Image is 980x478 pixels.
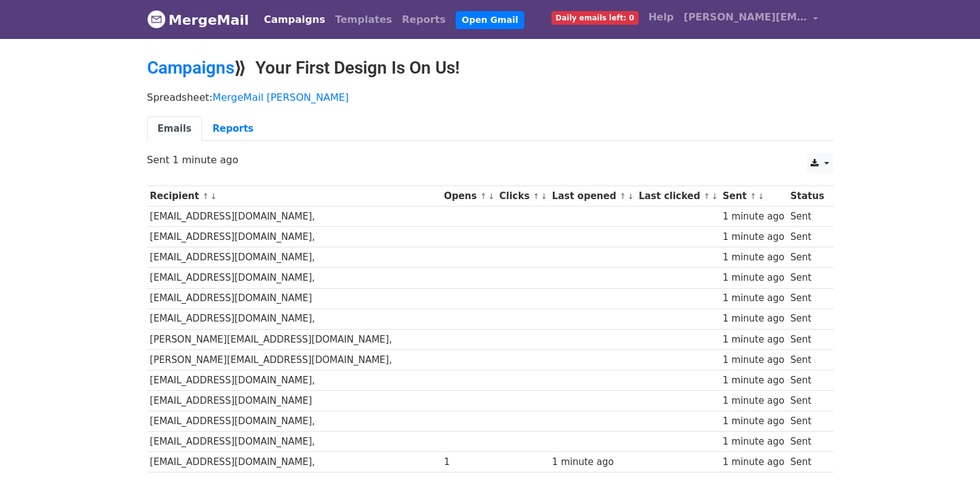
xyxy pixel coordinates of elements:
a: MergeMail [147,7,249,33]
td: [EMAIL_ADDRESS][DOMAIN_NAME] [147,288,441,309]
th: Last opened [549,186,636,207]
p: Spreadsheet: [147,91,833,104]
div: 1 minute ago [723,414,785,429]
a: Reports [202,116,264,142]
th: Last clicked [636,186,720,207]
a: ↑ [533,192,540,201]
a: ↑ [202,192,209,201]
div: 1 minute ago [723,250,785,265]
div: 1 minute ago [723,353,785,367]
a: ↓ [541,192,548,201]
a: ↓ [210,192,217,201]
a: Help [644,5,679,30]
a: Emails [147,116,202,142]
td: [EMAIL_ADDRESS][DOMAIN_NAME], [147,247,441,268]
th: Sent [720,186,787,207]
a: Campaigns [147,58,234,78]
td: Sent [787,349,827,370]
a: ↑ [480,192,487,201]
a: Reports [397,7,451,32]
a: ↓ [711,192,718,201]
a: [PERSON_NAME][EMAIL_ADDRESS][DOMAIN_NAME] [679,5,824,34]
a: Open Gmail [456,11,524,29]
td: [PERSON_NAME][EMAIL_ADDRESS][DOMAIN_NAME], [147,349,441,370]
td: [EMAIL_ADDRESS][DOMAIN_NAME], [147,268,441,288]
div: 1 minute ago [723,455,785,469]
td: [EMAIL_ADDRESS][DOMAIN_NAME], [147,411,441,432]
td: Sent [787,247,827,268]
div: 1 minute ago [723,230,785,244]
td: [EMAIL_ADDRESS][DOMAIN_NAME], [147,432,441,452]
div: 1 minute ago [723,435,785,449]
a: Templates [330,7,397,32]
td: Sent [787,411,827,432]
td: Sent [787,227,827,247]
a: ↓ [758,192,765,201]
td: [EMAIL_ADDRESS][DOMAIN_NAME] [147,391,441,411]
a: MergeMail [PERSON_NAME] [213,92,349,103]
th: Recipient [147,186,441,207]
div: 1 minute ago [723,373,785,388]
p: Sent 1 minute ago [147,153,833,166]
td: Sent [787,329,827,349]
div: 1 minute ago [723,312,785,326]
td: Sent [787,452,827,472]
div: 1 minute ago [723,333,785,347]
a: ↑ [704,192,710,201]
th: Clicks [496,186,549,207]
div: 1 minute ago [552,455,633,469]
td: [EMAIL_ADDRESS][DOMAIN_NAME], [147,207,441,227]
td: [PERSON_NAME][EMAIL_ADDRESS][DOMAIN_NAME], [147,329,441,349]
a: ↑ [620,192,626,201]
span: [PERSON_NAME][EMAIL_ADDRESS][DOMAIN_NAME] [684,10,807,25]
td: [EMAIL_ADDRESS][DOMAIN_NAME], [147,227,441,247]
td: Sent [787,207,827,227]
a: ↓ [628,192,634,201]
a: Campaigns [259,7,330,32]
td: Sent [787,268,827,288]
h2: ⟫ Your First Design Is On Us! [147,58,833,79]
a: Daily emails left: 0 [547,5,644,30]
div: 1 minute ago [723,291,785,305]
span: Daily emails left: 0 [552,11,639,25]
td: Sent [787,391,827,411]
th: Opens [441,186,496,207]
td: Sent [787,432,827,452]
td: Sent [787,309,827,329]
div: 1 minute ago [723,394,785,408]
td: Sent [787,370,827,390]
td: Sent [787,288,827,309]
td: [EMAIL_ADDRESS][DOMAIN_NAME], [147,309,441,329]
td: [EMAIL_ADDRESS][DOMAIN_NAME], [147,370,441,390]
a: ↓ [488,192,495,201]
div: 1 [444,455,493,469]
td: [EMAIL_ADDRESS][DOMAIN_NAME], [147,452,441,472]
div: 1 minute ago [723,210,785,224]
div: 1 minute ago [723,271,785,285]
a: ↑ [750,192,757,201]
img: MergeMail logo [147,10,166,28]
th: Status [787,186,827,207]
